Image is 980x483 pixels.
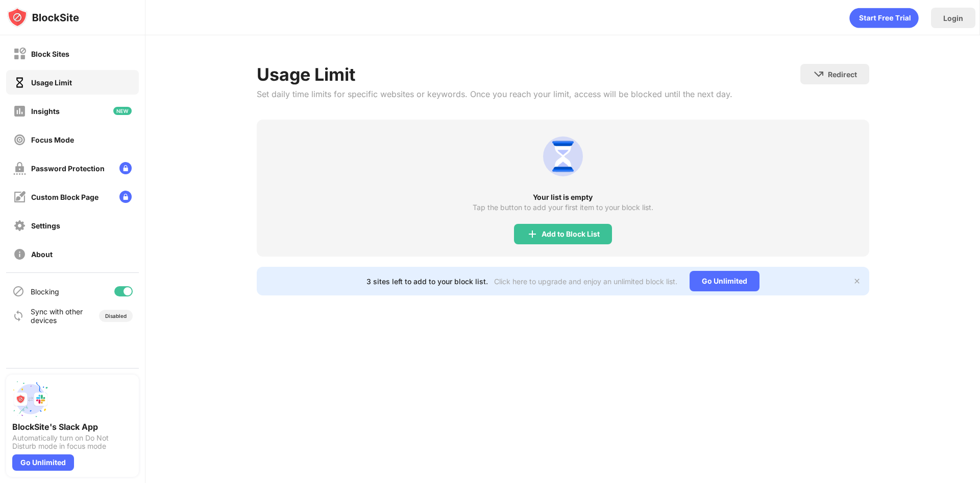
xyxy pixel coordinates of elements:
[257,64,732,85] div: Usage Limit
[542,230,600,238] div: Add to Block List
[12,454,74,471] div: Go Unlimited
[119,191,132,203] img: lock-menu.svg
[7,7,79,28] img: logo-blocksite.svg
[943,14,963,22] div: Login
[113,107,132,115] img: new-icon.svg
[31,78,72,87] div: Usage Limit
[13,248,26,261] img: about-off.svg
[366,277,488,286] div: 3 sites left to add to your block list.
[31,107,60,116] div: Insights
[12,434,133,450] div: Automatically turn on Do Not Disturb mode in focus mode
[13,219,26,232] img: settings-off.svg
[31,250,53,259] div: About
[13,162,26,175] img: password-protection-off.svg
[31,135,74,144] div: Focus Mode
[828,70,857,79] div: Redirect
[31,193,99,201] div: Custom Block Page
[13,191,26,203] img: customize-block-page-off.svg
[849,8,919,28] div: animation
[13,105,26,118] img: insights-off.svg
[853,277,861,285] img: x-button.svg
[31,307,83,325] div: Sync with other devices
[257,193,869,201] div: Your list is empty
[473,203,653,212] div: Tap the button to add your first item to your block list.
[31,50,69,58] div: Block Sites
[12,310,24,322] img: sync-icon.svg
[494,277,677,286] div: Click here to upgrade and enjoy an unlimited block list.
[31,287,59,296] div: Blocking
[31,221,60,230] div: Settings
[12,422,133,432] div: BlockSite's Slack App
[12,285,24,297] img: blocking-icon.svg
[13,76,26,89] img: time-usage-on.svg
[105,313,127,319] div: Disabled
[538,132,587,181] img: usage-limit.svg
[690,271,759,291] div: Go Unlimited
[13,48,26,60] img: block-off.svg
[13,133,26,146] img: focus-off.svg
[31,164,105,173] div: Password Protection
[257,89,732,99] div: Set daily time limits for specific websites or keywords. Once you reach your limit, access will b...
[12,381,49,418] img: push-slack.svg
[119,162,132,174] img: lock-menu.svg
